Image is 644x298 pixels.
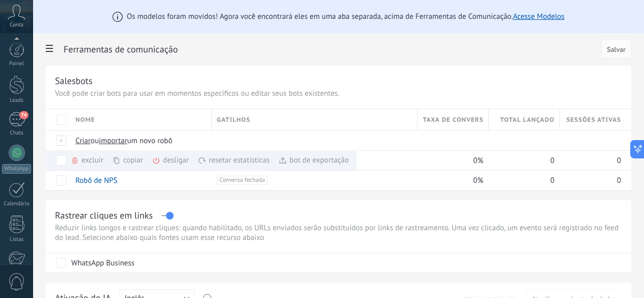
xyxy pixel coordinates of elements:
div: bot de exportação [279,150,349,170]
div: 0 [489,151,555,170]
div: Chats [2,130,32,137]
span: ou [91,136,99,146]
span: importar [99,136,127,146]
div: Listas [2,236,32,243]
span: 0% [473,176,483,185]
div: Salesbots [55,75,93,87]
div: 0 [489,171,555,190]
div: Leads [2,97,32,104]
span: 0 [550,156,554,166]
span: Conversa fechada [217,176,267,185]
span: Gatilhos [217,115,250,125]
div: Calendário [2,201,32,207]
span: Total lançado [500,115,554,125]
span: 0 [617,176,621,185]
div: 0 [560,151,621,170]
a: Acesse Modelos [513,12,565,21]
span: Criar [75,136,91,146]
span: Nome [75,115,95,125]
div: 0% [417,171,484,190]
span: Salvar [607,46,626,53]
div: copiar [113,150,180,170]
div: 0 [560,171,621,190]
div: WhatsApp [2,164,31,174]
p: Reduzir links longos e rastrear cliques: quando habilitado, os URLs enviados serão substituídos p... [55,223,622,242]
span: 0% [473,156,483,166]
p: Você pode criar bots para usar em momentos específicos ou editar seus bots existentes. [55,89,622,98]
button: Salvar [601,39,631,59]
div: resetar estatísticas [198,150,306,170]
span: 0 [550,176,554,185]
div: WhatsApp Business [71,258,134,268]
div: desligar [152,150,226,170]
h2: Ferramentas de comunicação [64,39,598,60]
span: Sessões ativas [567,115,621,125]
span: um novo robô [127,136,173,146]
span: Taxa de conversão [423,115,483,125]
span: 74 [19,111,28,119]
span: 0 [617,156,621,166]
div: excluir [71,150,140,170]
span: Conta [10,22,23,29]
span: Os modelos foram movidos! Agora você encontrará eles em uma aba separada, acima de Ferramentas de... [127,12,565,21]
a: Robô de NPS [75,176,118,185]
div: Painel [2,61,32,67]
div: 0% [417,151,484,170]
div: Rastrear cliques em links [55,209,153,221]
